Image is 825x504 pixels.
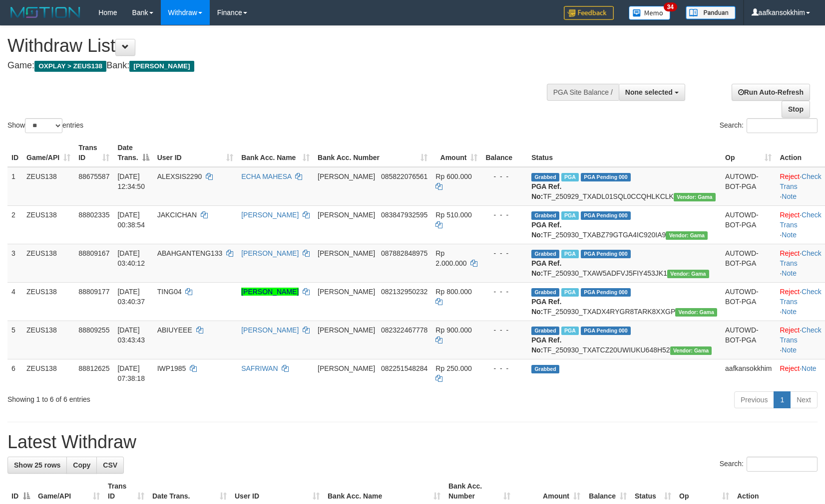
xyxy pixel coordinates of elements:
span: Grabbed [531,365,559,373]
span: Grabbed [531,288,559,297]
a: Check Trans [780,172,821,190]
span: [DATE] 00:38:54 [117,211,145,229]
div: - - - [485,363,523,373]
b: PGA Ref. No: [531,182,561,200]
a: Run Auto-Refresh [732,84,810,101]
td: AUTOWD-BOT-PGA [721,167,776,206]
div: - - - [485,210,523,220]
span: Rp 600.000 [435,172,471,180]
span: Grabbed [531,327,559,335]
div: - - - [485,171,523,181]
span: JAKCICHAN [157,211,197,219]
label: Search: [720,457,818,472]
td: · [776,359,825,387]
span: Marked by aaftanly [561,288,579,297]
span: PGA Pending [581,327,631,335]
span: [DATE] 03:40:37 [117,288,145,306]
span: Marked by aafpengsreynich [561,173,579,181]
select: Showentries [25,118,62,133]
td: ZEUS138 [22,359,74,387]
h4: Game: Bank: [7,61,540,71]
span: 34 [664,2,677,11]
td: TF_250929_TXADL01SQL0CCQHLKCLK [527,167,721,206]
span: [PERSON_NAME] [318,364,375,372]
input: Search: [747,457,818,472]
a: Reject [780,172,800,180]
span: Copy 083847932595 to clipboard [381,211,427,219]
a: Note [782,346,797,354]
span: 88812625 [78,364,109,372]
a: Reject [780,364,800,372]
td: AUTOWD-BOT-PGA [721,244,776,282]
a: ECHA MAHESA [241,172,291,180]
td: · · [776,321,825,359]
h1: Latest Withdraw [7,432,818,452]
span: TING04 [157,288,182,296]
a: Check Trans [780,288,821,306]
td: · · [776,244,825,282]
td: 5 [7,321,22,359]
span: Show 25 rows [14,461,60,469]
th: ID [7,139,22,167]
th: Status [527,139,721,167]
td: TF_250930_TXATCZ20UWIUKU648H52 [527,321,721,359]
span: PGA Pending [581,250,631,258]
span: Marked by aaftanly [561,327,579,335]
td: · · [776,282,825,321]
a: [PERSON_NAME] [241,288,299,296]
a: Reject [780,249,800,257]
b: PGA Ref. No: [531,298,561,316]
td: ZEUS138 [22,244,74,282]
span: Copy 085822076561 to clipboard [381,172,427,180]
span: Rp 250.000 [435,364,471,372]
a: [PERSON_NAME] [241,211,299,219]
span: PGA Pending [581,211,631,220]
span: Copy 087882848975 to clipboard [381,249,427,257]
h1: Withdraw List [7,36,540,56]
a: Copy [66,457,97,474]
td: · · [776,205,825,244]
td: ZEUS138 [22,282,74,321]
td: 1 [7,167,22,206]
th: User ID: activate to sort column ascending [153,139,238,167]
td: 6 [7,359,22,387]
a: Note [782,308,797,316]
td: 2 [7,205,22,244]
a: Previous [734,391,774,408]
span: [PERSON_NAME] [318,288,375,296]
span: [DATE] 03:43:43 [117,326,145,344]
img: MOTION_logo.png [7,5,83,20]
th: Op: activate to sort column ascending [721,139,776,167]
td: TF_250930_TXABZ79GTGA4IC920IA9 [527,205,721,244]
th: Date Trans.: activate to sort column descending [113,139,153,167]
span: Vendor URL: https://trx31.1velocity.biz [667,270,709,278]
span: Grabbed [531,173,559,181]
td: AUTOWD-BOT-PGA [721,321,776,359]
span: Vendor URL: https://trx31.1velocity.biz [670,346,712,355]
a: Check Trans [780,326,821,344]
span: Copy 082132950232 to clipboard [381,288,427,296]
button: None selected [619,84,685,101]
span: 88802335 [78,211,109,219]
a: Check Trans [780,211,821,229]
a: Stop [782,101,810,118]
span: ALEXSIS2290 [157,172,202,180]
th: Action [776,139,825,167]
a: Show 25 rows [7,457,67,474]
td: TF_250930_TXAW5ADFVJ5FIY453JK1 [527,244,721,282]
span: Copy 082322467778 to clipboard [381,326,427,334]
div: - - - [485,287,523,297]
span: [PERSON_NAME] [318,211,375,219]
th: Balance [481,139,527,167]
span: [DATE] 03:40:12 [117,249,145,267]
img: Feedback.jpg [564,6,614,20]
label: Search: [720,118,818,133]
span: None selected [625,88,673,96]
span: Vendor URL: https://trx31.1velocity.biz [674,193,716,201]
a: [PERSON_NAME] [241,249,299,257]
span: 88809177 [78,288,109,296]
span: Rp 510.000 [435,211,471,219]
a: Note [782,231,797,239]
th: Game/API: activate to sort column ascending [22,139,74,167]
span: [PERSON_NAME] [318,326,375,334]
